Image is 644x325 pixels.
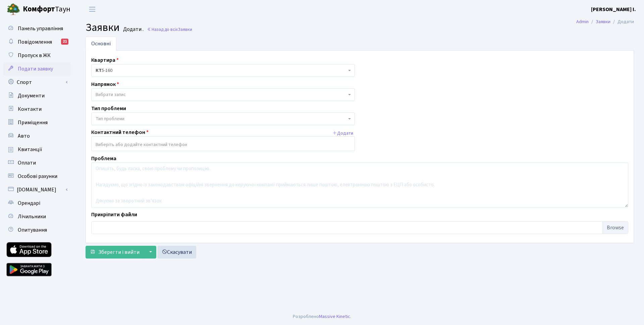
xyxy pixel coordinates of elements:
span: Особові рахунки [18,173,57,180]
a: Пропуск в ЖК [3,49,70,62]
div: Розроблено . [293,313,351,320]
li: Додати [610,18,634,26]
small: Додати . [122,26,144,33]
a: Скасувати [157,246,196,259]
label: Напрямок [91,80,119,88]
a: Орендарі [3,196,70,210]
img: logo.png [7,3,20,16]
a: Особові рахунки [3,170,70,183]
a: Контакти [3,102,70,116]
label: Прикріпити файли [91,211,137,219]
a: Квитанції [3,143,70,156]
a: Приміщення [3,116,70,129]
span: Приміщення [18,119,48,126]
a: Спорт [3,76,70,89]
a: Авто [3,129,70,143]
b: Комфорт [23,4,55,14]
nav: breadcrumb [566,15,644,29]
span: Заявки [178,26,192,33]
span: Повідомлення [18,38,52,46]
label: Тип проблеми [91,104,126,112]
a: Документи [3,89,70,102]
span: Авто [18,132,30,140]
a: Заявки [596,18,610,25]
span: Контакти [18,105,42,113]
a: [PERSON_NAME] І. [591,5,636,13]
a: Admin [576,18,589,25]
span: Опитування [18,226,47,234]
span: Оплати [18,159,36,167]
button: Переключити навігацію [84,4,101,15]
span: Таун [23,4,70,15]
span: Панель управління [18,25,63,32]
button: Зберегти і вийти [86,246,144,259]
span: Заявки [86,20,120,35]
label: Проблема [91,154,116,162]
b: [PERSON_NAME] І. [591,6,636,13]
span: Вибрати запис [96,91,126,98]
a: Опитування [3,223,70,237]
a: Оплати [3,156,70,170]
button: Додати [331,128,355,139]
span: Подати заявку [18,65,53,73]
span: Зберегти і вийти [98,248,140,256]
a: Подати заявку [3,62,70,76]
label: Контактний телефон [91,128,149,136]
input: Виберіть або додайте контактний телефон [92,139,355,151]
a: Лічильники [3,210,70,223]
span: Документи [18,92,45,99]
span: Лічильники [18,213,46,220]
a: Massive Kinetic [319,313,350,320]
span: <b>КТ</b>&nbsp;&nbsp;&nbsp;&nbsp;5-160 [96,67,346,74]
span: Квитанції [18,146,42,153]
span: <b>КТ</b>&nbsp;&nbsp;&nbsp;&nbsp;5-160 [91,64,355,77]
a: Основні [86,37,116,51]
span: Орендарі [18,199,40,207]
a: [DOMAIN_NAME] [3,183,70,196]
label: Квартира [91,56,119,64]
span: Тип проблеми [96,115,124,122]
b: КТ [96,67,102,74]
a: Повідомлення21 [3,35,70,49]
div: 21 [61,39,68,45]
a: Панель управління [3,22,70,35]
a: Назад до всіхЗаявки [147,26,192,33]
span: Пропуск в ЖК [18,52,51,59]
